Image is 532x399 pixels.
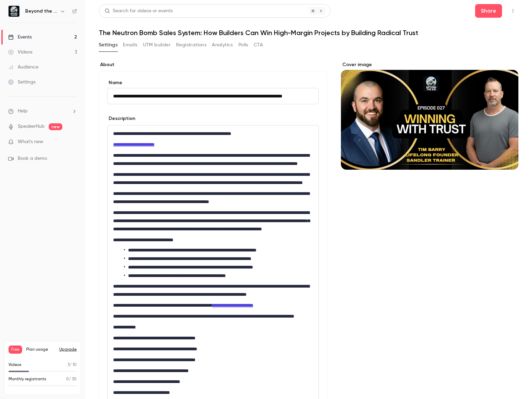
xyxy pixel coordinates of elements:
[66,376,77,382] p: / 30
[67,362,77,368] p: / 10
[8,108,77,115] li: help-dropdown-opener
[26,347,55,352] span: Plan usage
[67,363,69,367] span: 3
[9,362,21,368] p: Videos
[49,123,62,130] span: new
[9,376,46,382] p: Monthly registrants
[143,40,171,50] button: UTM builder
[8,64,38,71] div: Audience
[254,40,263,50] button: CTA
[18,108,28,115] span: Help
[341,61,519,68] label: Cover image
[8,34,32,41] div: Events
[341,61,519,170] section: Cover image
[212,40,233,50] button: Analytics
[18,155,47,162] span: Book a demo
[105,7,173,15] div: Search for videos or events
[107,115,135,122] label: Description
[176,40,206,50] button: Registrations
[8,49,32,56] div: Videos
[99,29,518,37] h1: The Neutron Bomb Sales System: How Builders Can Win High-Margin Projects by Building Radical Trust
[9,346,22,354] span: Free
[69,139,77,145] iframe: Noticeable Trigger
[8,79,35,86] div: Settings
[25,8,57,15] h6: Beyond the Bid
[475,4,502,18] button: Share
[18,123,45,130] a: SpeakerHub
[238,40,248,50] button: Polls
[99,40,118,50] button: Settings
[18,138,43,145] span: What's new
[107,79,319,86] label: Name
[123,40,137,50] button: Emails
[59,347,77,352] button: Upgrade
[66,377,69,381] span: 0
[99,61,327,68] label: About
[9,6,19,17] img: Beyond the Bid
